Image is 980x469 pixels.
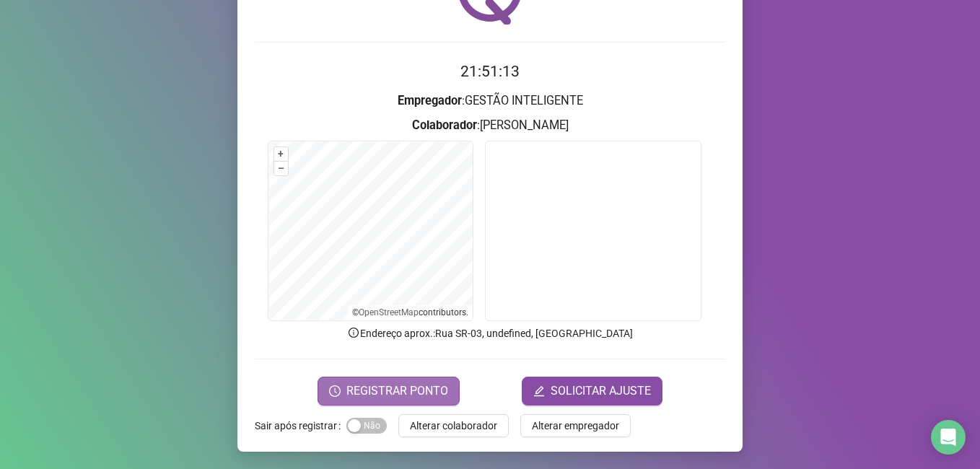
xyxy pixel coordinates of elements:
strong: Colaborador [412,118,477,132]
button: REGISTRAR PONTO [318,377,460,406]
span: clock-circle [329,385,341,397]
button: – [274,162,288,175]
p: Endereço aprox. : Rua SR-03, undefined, [GEOGRAPHIC_DATA] [255,325,725,341]
time: 21:51:13 [460,63,520,80]
h3: : GESTÃO INTELIGENTE [255,92,725,110]
span: Alterar empregador [532,418,619,434]
h3: : [PERSON_NAME] [255,116,725,135]
button: + [274,147,288,161]
li: © contributors. [352,307,468,317]
label: Sair após registrar [255,414,346,437]
div: Open Intercom Messenger [931,420,966,455]
span: REGISTRAR PONTO [346,382,448,400]
strong: Empregador [398,94,462,108]
button: Alterar empregador [520,414,631,437]
span: info-circle [347,326,360,339]
button: Alterar colaborador [398,414,509,437]
button: editSOLICITAR AJUSTE [522,377,662,406]
span: edit [533,385,545,397]
span: Alterar colaborador [410,418,497,434]
span: SOLICITAR AJUSTE [551,382,651,400]
a: OpenStreetMap [359,307,419,317]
